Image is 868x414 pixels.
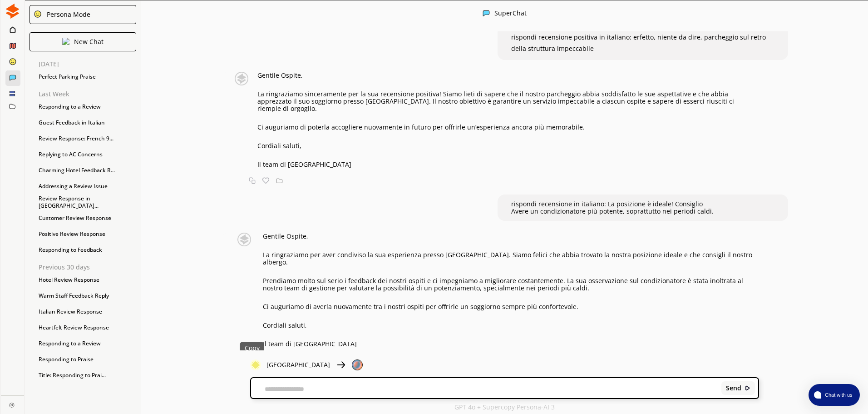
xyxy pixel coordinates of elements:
img: Close [352,359,363,370]
p: Gentile Ospite, [257,72,759,79]
div: Italian Review Response [34,305,141,319]
img: Copy [249,177,256,184]
img: Close [5,4,20,19]
p: Last Week [39,90,141,98]
p: Ci auguriamo di poterla accogliere nuovamente in futuro per offrirle un’esperienza ancora più mem... [257,124,759,131]
div: Copy [240,342,264,354]
div: Responding to a Review [34,337,141,350]
p: Gentile Ospite, [263,233,759,240]
span: rispondi recensione positiva in italiano: erfetto, niente da dire, parcheggio sul retro della str... [511,33,766,53]
div: SuperChat [494,10,527,18]
img: Close [250,359,261,370]
div: Positive Review Response [34,227,141,241]
div: Title: Responding to Prai... [34,369,141,382]
p: Il team di [GEOGRAPHIC_DATA] [263,340,759,348]
p: [GEOGRAPHIC_DATA] [266,361,330,369]
div: Addressing a Review Issue [34,180,141,193]
div: Charming Hotel Feedback R... [34,164,141,177]
div: Hotel Review Response [34,273,141,287]
div: Guest Feedback in Italian [34,116,141,130]
p: La ringraziamo sinceramente per la sua recensione positiva! Siamo lieti di sapere che il nostro p... [257,90,759,112]
div: Responding to Praise [34,353,141,366]
img: Close [745,385,751,391]
p: Cordiali saluti, [263,322,759,329]
div: Warm Staff Feedback Reply [34,289,141,303]
div: Customer Review Response [34,211,141,225]
img: Save [276,177,283,184]
p: Cordiali saluti, [257,142,759,150]
div: Responding to Feedback [34,243,141,257]
button: atlas-launcher [809,384,860,406]
div: Persona Mode [44,11,90,18]
div: Perfect Parking Praise [34,70,141,84]
p: Ci auguriamo di averla nuovamente tra i nostri ospiti per offrirle un soggiorno sempre più confor... [263,303,759,310]
img: Close [335,359,346,370]
img: Close [62,38,69,45]
p: GPT 4o + Supercopy Persona-AI 3 [454,404,555,411]
span: Chat with us [821,391,854,399]
p: rispondi recensione in italiano: La posizione è ideale! Consiglio [511,200,714,208]
b: Send [726,384,741,392]
img: Close [230,72,253,85]
div: Handling Negative Reviews [34,384,141,398]
p: Avere un condizionatore più potente, soprattutto nei periodi caldi. [511,208,714,215]
p: La ringraziamo per aver condiviso la sua esperienza presso [GEOGRAPHIC_DATA]. Siamo felici che ab... [263,251,759,266]
p: New Chat [74,38,104,45]
div: Heartfelt Review Response [34,321,141,334]
p: Previous 30 days [39,264,141,271]
a: Close [1,396,24,412]
img: Close [230,233,258,246]
div: Review Response in [GEOGRAPHIC_DATA]... [34,195,141,209]
p: Prendiamo molto sul serio i feedback dei nostri ospiti e ci impegniamo a migliorare costantemente... [263,277,759,292]
img: Favorite [262,177,269,184]
div: Responding to a Review [34,100,141,114]
img: Close [34,10,42,18]
div: Review Response: French 9... [34,132,141,145]
p: Il team di [GEOGRAPHIC_DATA] [257,161,759,168]
div: Replying to AC Concerns [34,148,141,161]
p: [DATE] [39,60,141,68]
img: Close [483,10,490,17]
img: Close [9,402,15,408]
